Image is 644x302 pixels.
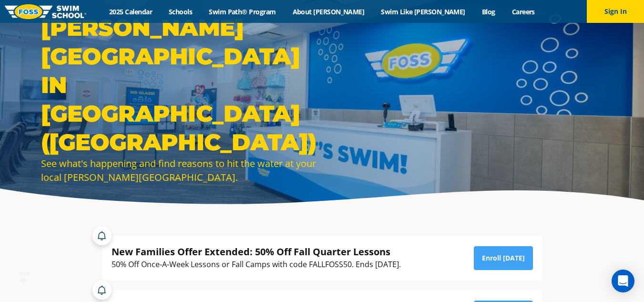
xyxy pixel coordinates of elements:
div: See what's happening and find reasons to hit the water at your local [PERSON_NAME][GEOGRAPHIC_DATA]. [41,156,317,184]
a: Blog [473,7,503,16]
h1: [PERSON_NAME][GEOGRAPHIC_DATA] in [GEOGRAPHIC_DATA] ([GEOGRAPHIC_DATA]) [41,13,317,156]
a: Careers [503,7,543,16]
a: Enroll [DATE] [474,246,533,270]
a: Swim Path® Program [201,7,284,16]
a: About [PERSON_NAME] [284,7,373,16]
div: Open Intercom Messenger [612,270,634,292]
div: 50% Off Once-A-Week Lessons or Fall Camps with code FALLFOSS50. Ends [DATE]. [112,258,401,271]
a: 2025 Calendar [101,7,161,16]
img: FOSS Swim School Logo [5,4,86,19]
div: New Families Offer Extended: 50% Off Fall Quarter Lessons [112,245,401,258]
a: Schools [161,7,201,16]
div: TOP [19,271,30,286]
a: Swim Like [PERSON_NAME] [373,7,474,16]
